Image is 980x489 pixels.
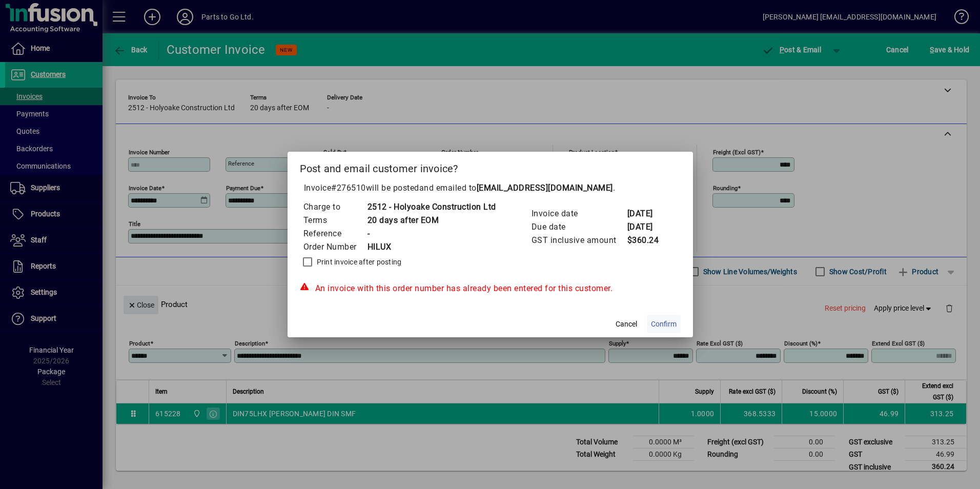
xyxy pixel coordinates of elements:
[610,315,643,333] button: Cancel
[300,282,681,295] div: An invoice with this order number has already been entered for this customer.
[367,240,496,254] td: HILUX
[477,183,613,193] b: [EMAIL_ADDRESS][DOMAIN_NAME]
[315,257,402,267] label: Print invoice after posting
[288,152,693,181] h2: Post and email customer invoice?
[531,220,627,234] td: Due date
[647,315,681,333] button: Confirm
[616,319,637,330] span: Cancel
[367,214,496,227] td: 20 days after EOM
[300,182,681,194] p: Invoice will be posted .
[303,200,367,214] td: Charge to
[367,200,496,214] td: 2512 - Holyoake Construction Ltd
[303,227,367,240] td: Reference
[331,183,366,193] span: #276510
[651,319,677,330] span: Confirm
[531,207,627,220] td: Invoice date
[531,234,627,247] td: GST inclusive amount
[627,220,668,234] td: [DATE]
[627,234,668,247] td: $360.24
[303,240,367,254] td: Order Number
[627,207,668,220] td: [DATE]
[303,214,367,227] td: Terms
[367,227,496,240] td: -
[419,183,613,193] span: and emailed to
